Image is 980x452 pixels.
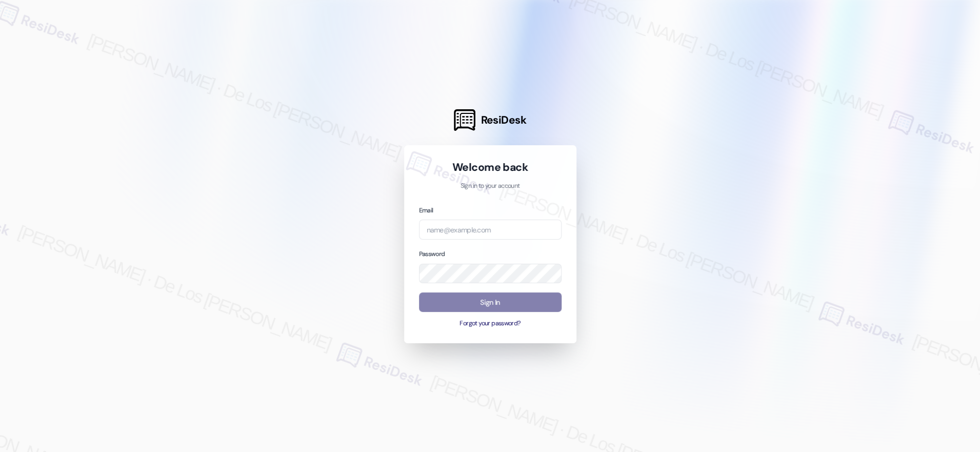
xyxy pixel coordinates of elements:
[419,319,562,328] button: Forgot your password?
[419,292,562,312] button: Sign In
[419,220,562,240] input: name@example.com
[419,182,562,191] p: Sign in to your account
[481,113,526,127] span: ResiDesk
[419,206,433,214] label: Email
[419,160,562,174] h1: Welcome back
[454,109,475,131] img: ResiDesk Logo
[419,250,445,258] label: Password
